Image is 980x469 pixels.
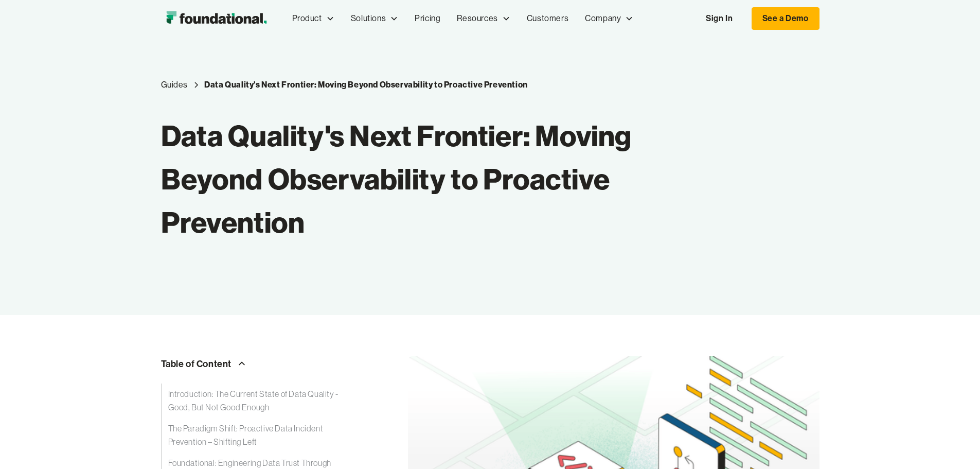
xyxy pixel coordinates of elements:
[161,8,272,29] img: Foundational Logo
[406,2,449,36] a: Pricing
[161,356,232,372] div: Table of Content
[696,8,743,29] a: Sign In
[752,7,819,30] a: See a Demo
[351,12,386,25] div: Solutions
[161,78,188,92] a: Guides
[236,357,248,370] img: Arrow
[161,384,367,418] a: Introduction: The Current State of Data Quality - Good, But Not Good Enough
[292,12,322,25] div: Product
[204,78,528,92] a: Data Quality's Next Frontier: Moving Beyond Observability to Proactive Prevention
[457,12,497,25] div: Resources
[161,114,724,244] h1: Data Quality's Next Frontier: Moving Beyond Observability to Proactive Prevention
[161,418,367,453] a: The Paradigm Shift: Proactive Data Incident Prevention – Shifting Left
[519,2,577,36] a: Customers
[585,12,621,25] div: Company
